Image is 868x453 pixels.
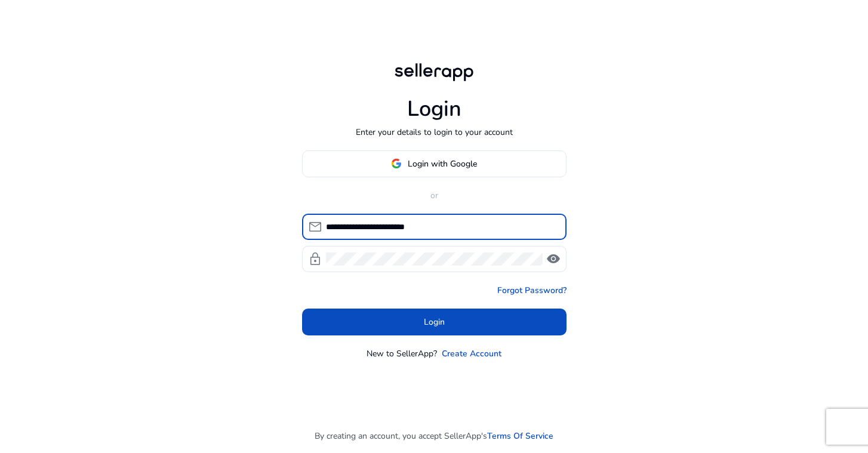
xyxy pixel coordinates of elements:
[408,158,477,170] span: Login with Google
[302,150,567,177] button: Login with Google
[302,189,567,202] p: or
[497,284,567,297] a: Forgot Password?
[356,126,513,138] p: Enter your details to login to your account
[302,309,567,335] button: Login
[308,252,322,266] span: lock
[424,316,445,328] span: Login
[308,220,322,234] span: mail
[546,252,561,266] span: visibility
[391,158,402,169] img: google-logo.svg
[487,430,553,442] a: Terms Of Service
[442,347,501,360] a: Create Account
[407,96,461,122] h1: Login
[367,347,437,360] p: New to SellerApp?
